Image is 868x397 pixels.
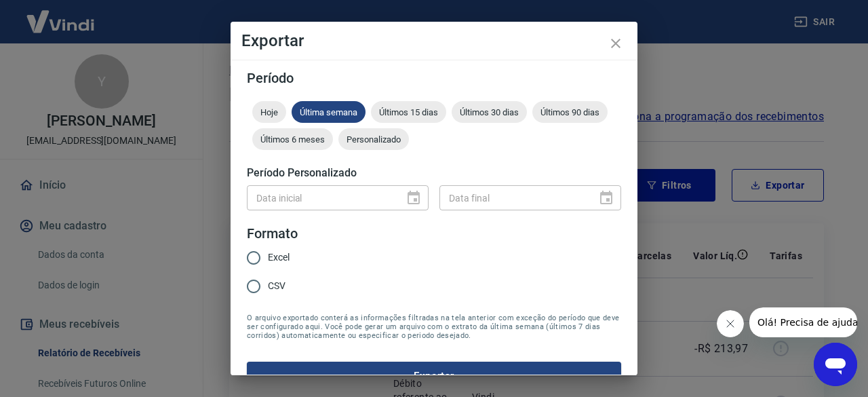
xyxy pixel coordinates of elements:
[338,128,409,150] div: Personalizado
[252,128,333,150] div: Últimos 6 meses
[717,310,744,337] iframe: Fechar mensagem
[532,101,608,123] div: Últimos 90 dias
[247,362,621,390] button: Exportar
[252,107,286,117] span: Hoje
[452,107,527,117] span: Últimos 30 dias
[749,307,857,337] iframe: Mensagem da empresa
[268,250,290,265] span: Excel
[252,134,333,145] span: Últimos 6 meses
[292,107,366,117] span: Última semana
[247,224,298,244] legend: Formato
[8,10,114,20] span: Olá! Precisa de ajuda?
[532,107,608,117] span: Últimos 90 dias
[241,33,627,49] h4: Exportar
[247,185,395,210] input: DD/MM/YYYY
[292,101,366,123] div: Última semana
[247,71,621,85] h5: Período
[439,185,587,210] input: DD/MM/YYYY
[452,101,527,123] div: Últimos 30 dias
[252,101,286,123] div: Hoje
[371,101,446,123] div: Últimos 15 dias
[247,166,621,180] h5: Período Personalizado
[371,107,446,117] span: Últimos 15 dias
[814,343,857,386] iframe: Botão para abrir a janela de mensagens
[599,27,632,60] button: close
[338,134,409,145] span: Personalizado
[268,279,285,293] span: CSV
[247,314,621,340] span: O arquivo exportado conterá as informações filtradas na tela anterior com exceção do período que ...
